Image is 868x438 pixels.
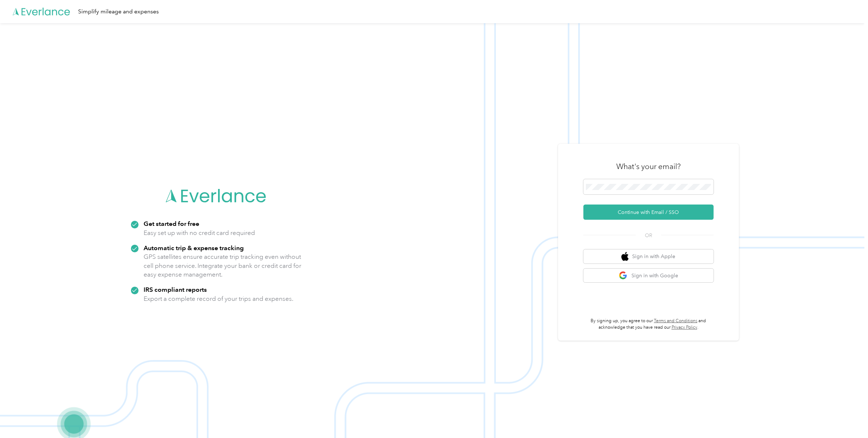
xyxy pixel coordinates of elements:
p: Export a complete record of your trips and expenses. [144,294,293,303]
strong: IRS compliant reports [144,286,207,293]
button: Continue with Email / SSO [583,205,714,220]
button: google logoSign in with Google [583,269,714,283]
img: google logo [619,271,628,280]
span: OR [636,232,661,239]
h3: What's your email? [616,161,681,172]
iframe: Everlance-gr Chat Button Frame [827,397,868,438]
img: apple logo [621,252,629,261]
p: Easy set up with no credit card required [144,228,255,237]
div: Simplify mileage and expenses [78,7,159,16]
strong: Automatic trip & expense tracking [144,244,244,252]
strong: Get started for free [144,220,199,227]
p: By signing up, you agree to our and acknowledge that you have read our . [583,318,714,330]
a: Privacy Policy [672,325,697,330]
p: GPS satellites ensure accurate trip tracking even without cell phone service. Integrate your bank... [144,252,302,279]
button: apple logoSign in with Apple [583,249,714,264]
a: Terms and Conditions [654,318,697,324]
